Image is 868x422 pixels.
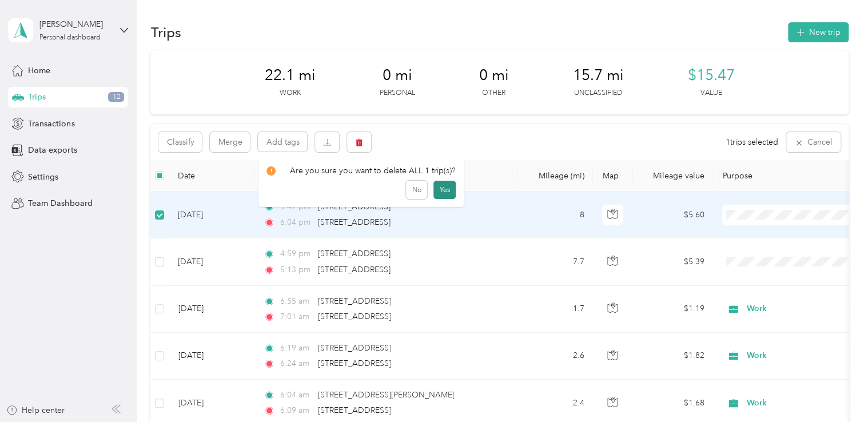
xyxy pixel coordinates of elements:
span: [STREET_ADDRESS] [318,296,391,306]
span: Team Dashboard [28,197,92,209]
td: $5.60 [633,192,713,238]
span: Transactions [28,118,74,130]
span: 22.1 mi [264,66,315,85]
span: Data exports [28,144,77,156]
span: Trips [28,91,46,103]
span: Home [28,65,50,77]
span: 0 mi [479,66,508,85]
button: No [406,181,427,199]
th: Date [169,160,254,192]
span: 4:59 pm [280,248,313,260]
span: 6:55 am [280,295,313,308]
td: $5.39 [633,238,713,285]
span: Work [747,397,851,409]
td: [DATE] [169,192,254,238]
span: 12 [108,92,124,102]
button: Classify [158,132,202,152]
p: Unclassified [574,88,622,98]
div: Personal dashboard [39,34,101,41]
td: $1.82 [633,333,713,380]
span: Work [747,349,851,362]
span: 15.7 mi [572,66,623,85]
h1: Trips [150,26,181,38]
span: [STREET_ADDRESS][PERSON_NAME] [318,390,454,400]
button: Add tags [258,132,307,152]
span: 5:47 pm [280,201,313,213]
span: 6:19 am [280,342,313,355]
th: Mileage value [633,160,713,192]
span: 1 trips selected [726,136,778,148]
span: 5:13 pm [280,264,313,276]
th: Locations [254,160,517,192]
span: [STREET_ADDRESS] [318,405,391,415]
p: Value [700,88,722,98]
div: Are you sure you want to delete ALL 1 trip(s)? [266,165,456,177]
button: Merge [210,132,250,152]
span: [STREET_ADDRESS] [318,217,391,227]
div: [PERSON_NAME] [39,18,111,30]
iframe: Everlance-gr Chat Button Frame [804,358,868,422]
span: [STREET_ADDRESS] [318,359,391,368]
span: $15.47 [687,66,734,85]
td: [DATE] [169,286,254,333]
th: Map [593,160,633,192]
span: 6:04 am [280,389,313,401]
span: 7:01 am [280,310,313,323]
td: 8 [517,192,593,238]
button: Cancel [786,132,841,152]
span: 0 mi [382,66,412,85]
span: Settings [28,171,58,183]
button: New trip [788,22,849,42]
td: 2.6 [517,333,593,380]
span: [STREET_ADDRESS] [318,249,391,258]
td: 1.7 [517,286,593,333]
td: 7.7 [517,238,593,285]
p: Work [279,88,300,98]
td: [DATE] [169,238,254,285]
td: $1.19 [633,286,713,333]
span: 6:04 pm [280,216,313,229]
span: 6:24 am [280,357,313,370]
span: 6:09 am [280,404,313,417]
td: [DATE] [169,333,254,380]
span: [STREET_ADDRESS] [318,265,391,274]
span: [STREET_ADDRESS] [318,343,391,353]
p: Personal [379,88,415,98]
th: Mileage (mi) [517,160,593,192]
button: Yes [433,181,456,199]
button: Help center [6,404,65,416]
p: Other [482,88,505,98]
span: [STREET_ADDRESS] [318,202,391,212]
span: [STREET_ADDRESS] [318,312,391,321]
span: Work [747,302,851,315]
